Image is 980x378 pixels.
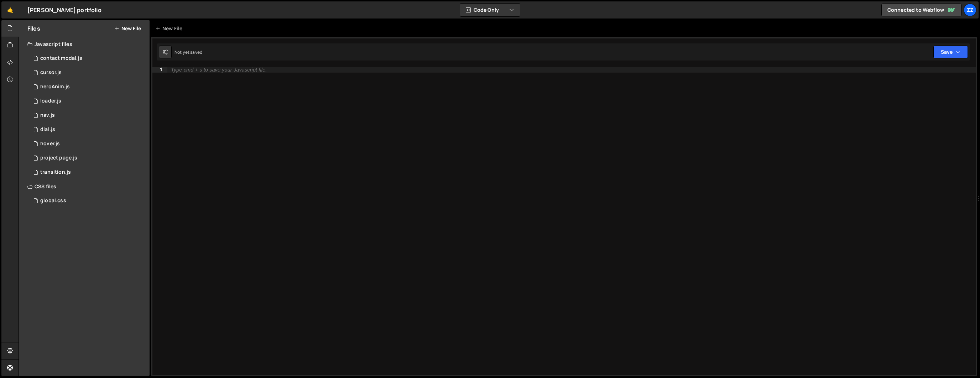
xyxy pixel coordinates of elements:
[40,69,62,76] div: cursor.js
[171,67,267,72] div: Type cmd + s to save your Javascript file.
[27,65,150,80] div: 13232/40858.js
[155,25,185,32] div: New File
[27,165,150,179] div: 13232/41168.js
[460,4,520,16] button: Code Only
[27,94,150,108] div: 13232/33111.js
[40,198,66,204] div: global.css
[27,137,150,151] div: 13232/40533.js
[964,4,976,16] a: zz
[27,80,150,94] div: 13232/40799.js
[40,141,60,147] div: hover.js
[19,179,150,194] div: CSS files
[1,1,19,19] a: 🤙
[933,46,968,58] button: Save
[152,67,167,73] div: 1
[27,51,150,65] div: 13232/40994.js
[881,4,961,16] a: Connected to Webflow
[27,151,150,165] div: 13232/41254.js
[40,169,71,175] div: transition.js
[114,26,141,31] button: New File
[40,98,61,104] div: loader.js
[40,112,55,119] div: nav.js
[40,126,55,133] div: dial.js
[27,6,101,14] div: [PERSON_NAME] portfolio
[27,25,40,32] h2: Files
[27,194,150,208] div: 13232/32867.css
[27,108,150,122] div: 13232/32957.js
[40,155,77,161] div: project page.js
[174,49,202,55] div: Not yet saved
[19,37,150,51] div: Javascript files
[27,122,150,137] div: 13232/40470.js
[40,84,70,90] div: heroAnim.js
[40,55,82,62] div: contact modal.js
